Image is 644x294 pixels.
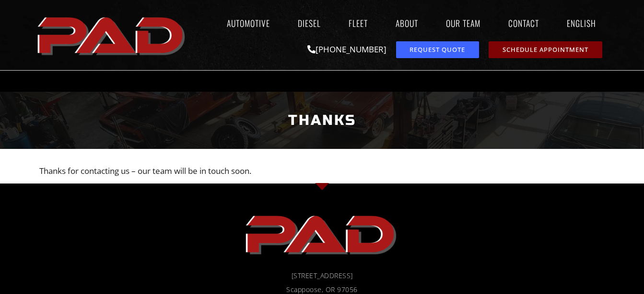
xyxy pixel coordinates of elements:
[35,9,190,61] img: The image shows the word "PAD" in bold, red, uppercase letters with a slight shadow effect.
[39,208,605,260] a: pro automotive and diesel home page
[396,41,479,58] a: request a service or repair quote
[437,12,490,34] a: Our Team
[35,9,190,61] a: pro automotive and diesel home page
[243,208,401,260] img: The image shows the word "PAD" in bold, red, uppercase letters with a slight shadow effect.
[39,163,605,179] p: Thanks for contacting us – our team will be in touch soon.
[410,47,465,53] span: Request Quote
[499,12,548,34] a: Contact
[386,12,427,34] a: About
[489,41,602,58] a: schedule repair or service appointment
[292,270,353,282] span: [STREET_ADDRESS]
[340,12,377,34] a: Fleet
[503,47,588,53] span: Schedule Appointment
[558,12,610,34] a: English
[190,12,610,34] nav: Menu
[218,12,279,34] a: Automotive
[39,102,605,138] h1: Thanks
[307,44,386,55] a: [PHONE_NUMBER]
[289,12,330,34] a: Diesel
